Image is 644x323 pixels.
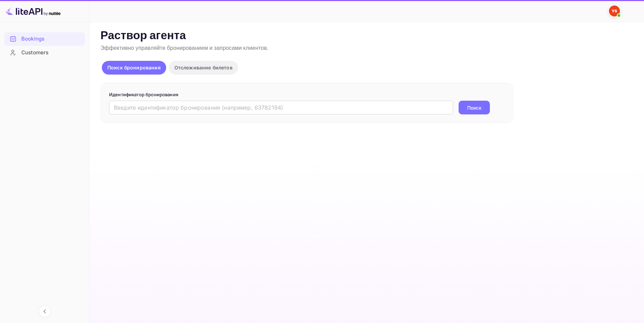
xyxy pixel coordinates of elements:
div: Customers [4,46,85,59]
button: Поиск [459,101,490,114]
a: Customers [4,46,85,59]
button: Свернуть навигацию [39,305,51,318]
span: Эффективно управляйте бронированием и запросами клиентов. [100,45,268,52]
img: Логотип LiteAPI [6,5,61,16]
p: Идентификатор бронирования [109,91,505,98]
div: Bookings [4,32,85,46]
p: Раствор агента [100,29,632,43]
input: Введите идентификатор бронирования (например, 63782194) [109,101,453,114]
img: Yandex Support [609,5,620,16]
div: Customers [21,49,82,57]
p: Отслеживание билетов [174,64,233,71]
div: Bookings [21,35,82,43]
p: Поиск бронирования [107,64,161,71]
a: Bookings [4,32,85,45]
